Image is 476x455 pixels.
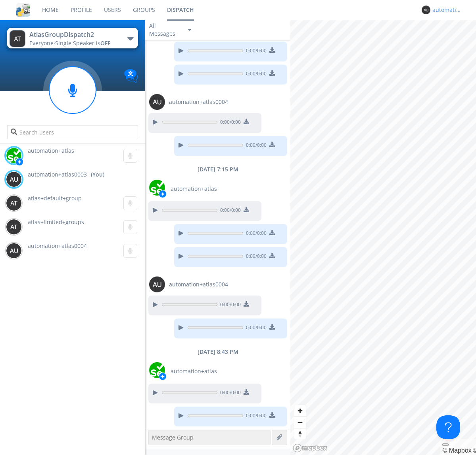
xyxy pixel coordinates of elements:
[7,125,138,139] input: Search users
[217,119,241,127] span: 0:00 / 0:00
[28,147,74,154] span: automation+atlas
[149,22,181,38] div: All Messages
[269,142,275,147] img: download media button
[100,39,110,47] span: OFF
[6,195,22,211] img: 373638.png
[243,142,267,150] span: 0:00 / 0:00
[29,39,119,47] div: Everyone ·
[244,301,249,307] img: download media button
[244,389,249,395] img: download media button
[243,230,267,238] span: 0:00 / 0:00
[28,171,87,179] span: automation+atlas0003
[217,301,241,310] span: 0:00 / 0:00
[442,443,449,446] button: Toggle attribution
[169,98,228,106] span: automation+atlas0004
[149,180,165,196] img: d2d01cd9b4174d08988066c6d424eccd
[55,39,110,47] span: Single Speaker is
[29,30,119,39] div: AtlasGroupDispatch2
[171,367,217,375] span: automation+atlas
[243,47,267,56] span: 0:00 / 0:00
[269,230,275,235] img: download media button
[269,324,275,330] img: download media button
[124,69,138,83] img: Translation enabled
[28,194,82,202] span: atlas+default+group
[269,253,275,258] img: download media button
[217,389,241,398] span: 0:00 / 0:00
[243,70,267,79] span: 0:00 / 0:00
[91,171,104,179] div: (You)
[188,29,191,31] img: caret-down-sm.svg
[171,185,217,193] span: automation+atlas
[243,253,267,261] span: 0:00 / 0:00
[217,207,241,215] span: 0:00 / 0:00
[145,348,290,356] div: [DATE] 8:43 PM
[28,218,84,226] span: atlas+limited+groups
[244,119,249,124] img: download media button
[169,280,228,288] span: automation+atlas0004
[293,443,328,453] a: Mapbox logo
[6,219,22,235] img: 373638.png
[149,362,165,378] img: d2d01cd9b4174d08988066c6d424eccd
[269,412,275,418] img: download media button
[28,242,87,250] span: automation+atlas0004
[442,447,471,454] a: Mapbox
[436,415,460,439] iframe: Toggle Customer Support
[432,6,462,14] div: automation+atlas0003
[149,276,165,292] img: 373638.png
[294,417,306,428] button: Zoom out
[145,165,290,173] div: [DATE] 7:15 PM
[294,428,306,440] button: Reset bearing to north
[244,207,249,212] img: download media button
[294,405,306,417] button: Zoom in
[269,47,275,53] img: download media button
[422,6,430,14] img: 373638.png
[16,3,30,17] img: cddb5a64eb264b2086981ab96f4c1ba7
[149,94,165,110] img: 373638.png
[269,70,275,76] img: download media button
[6,171,22,187] img: 373638.png
[6,148,22,163] img: d2d01cd9b4174d08988066c6d424eccd
[10,30,25,47] img: 373638.png
[243,412,267,421] span: 0:00 / 0:00
[7,28,138,48] button: AtlasGroupDispatch2Everyone·Single Speaker isOFF
[6,243,22,259] img: 373638.png
[243,324,267,333] span: 0:00 / 0:00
